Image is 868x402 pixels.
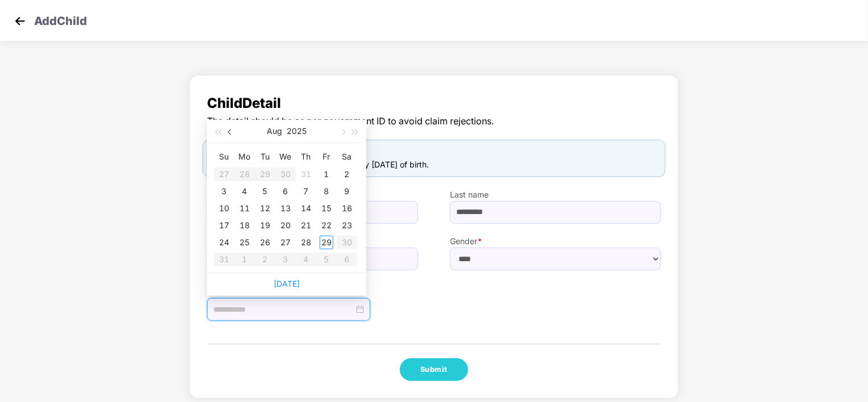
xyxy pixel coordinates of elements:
td: 2025-08-07 [296,183,316,200]
td: 2025-08-01 [316,166,337,183]
div: 27 [279,236,292,249]
td: 2025-08-17 [214,217,234,234]
th: Tu [255,148,275,166]
div: 29 [320,236,333,249]
td: 2025-08-21 [296,217,316,234]
td: 2025-08-26 [255,234,275,251]
div: 20 [279,219,292,232]
th: Mo [234,148,255,166]
th: Sa [337,148,357,166]
div: 16 [340,202,354,215]
div: 8 [320,185,333,198]
td: 2025-08-18 [234,217,255,234]
img: svg+xml;base64,PHN2ZyB4bWxucz0iaHR0cDovL3d3dy53My5vcmcvMjAwMC9zdmciIHdpZHRoPSIzMCIgaGVpZ2h0PSIzMC... [11,12,28,30]
td: 2025-08-10 [214,200,234,217]
div: 10 [217,202,231,215]
td: 2025-08-11 [234,200,255,217]
div: 21 [299,219,313,232]
td: 2025-08-12 [255,200,275,217]
a: [DATE] [274,279,300,288]
div: 24 [217,236,231,249]
td: 2025-07-31 [296,166,316,183]
div: 7 [299,185,313,198]
div: 9 [340,185,354,198]
p: Add Child [34,12,87,26]
td: 2025-08-28 [296,234,316,251]
div: 11 [238,202,251,215]
div: 25 [238,236,251,249]
div: 15 [320,202,333,215]
div: 5 [258,185,272,198]
div: 18 [238,219,251,232]
div: 3 [217,185,231,198]
div: 17 [217,219,231,232]
td: 2025-08-29 [316,234,337,251]
span: Child Detail [207,93,661,114]
div: 6 [279,185,292,198]
td: 2025-08-05 [255,183,275,200]
div: 19 [258,219,272,232]
div: 12 [258,202,272,215]
div: 13 [279,202,292,215]
td: 2025-08-22 [316,217,337,234]
div: 26 [258,236,272,249]
td: 2025-08-14 [296,200,316,217]
td: 2025-08-08 [316,183,337,200]
button: Aug [267,120,282,143]
th: We [275,148,296,166]
td: 2025-08-19 [255,217,275,234]
span: The detail should be as per government ID to avoid claim rejections. [207,114,661,128]
th: Su [214,148,234,166]
td: 2025-08-04 [234,183,255,200]
div: 1 [320,167,333,181]
div: 4 [238,185,251,198]
div: 28 [299,236,313,249]
td: 2025-08-24 [214,234,234,251]
th: Fr [316,148,337,166]
td: 2025-08-15 [316,200,337,217]
div: 2 [340,167,354,181]
td: 2025-08-13 [275,200,296,217]
div: 23 [340,219,354,232]
button: Submit [400,358,468,381]
td: 2025-08-27 [275,234,296,251]
label: Last name [450,189,661,201]
td: 2025-08-25 [234,234,255,251]
td: 2025-08-23 [337,217,357,234]
th: Th [296,148,316,166]
div: 22 [320,219,333,232]
td: 2025-08-02 [337,166,357,183]
td: 2025-08-03 [214,183,234,200]
button: 2025 [287,120,307,143]
td: 2025-08-16 [337,200,357,217]
td: 2025-08-06 [275,183,296,200]
td: 2025-08-09 [337,183,357,200]
label: Gender [450,235,661,248]
div: 31 [299,167,313,181]
div: 14 [299,202,313,215]
td: 2025-08-20 [275,217,296,234]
